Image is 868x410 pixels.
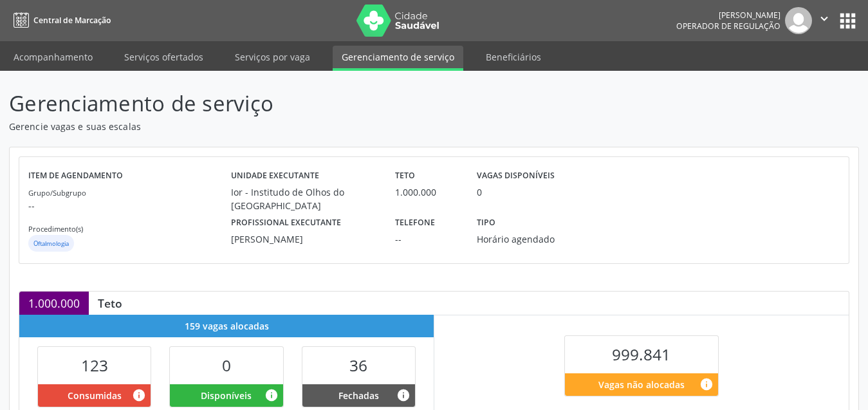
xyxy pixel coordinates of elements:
[28,188,86,198] small: Grupo/Subgrupo
[477,212,495,232] label: Tipo
[395,185,459,199] div: 1.000.000
[222,355,231,376] span: 0
[81,355,108,376] span: 123
[5,46,102,68] a: Acompanhamento
[28,224,83,234] small: Procedimento(s)
[28,199,231,212] p: --
[338,389,379,402] span: Fechadas
[9,88,604,120] p: Gerenciamento de serviço
[19,292,89,315] div: 1.000.000
[132,388,146,402] i: Vagas alocadas que possuem marcações associadas
[395,166,415,186] label: Teto
[812,7,836,34] button: 
[264,388,279,402] i: Vagas alocadas e sem marcações associadas
[477,232,582,246] div: Horário agendado
[19,315,434,337] div: 159 vagas alocadas
[395,232,459,246] div: --
[477,185,482,199] div: 0
[785,7,812,34] img: img
[676,10,780,21] div: [PERSON_NAME]
[89,296,131,310] div: Teto
[231,185,377,212] div: Ior - Institudo de Olhos do [GEOGRAPHIC_DATA]
[333,46,463,71] a: Gerenciamento de serviço
[33,15,111,26] span: Central de Marcação
[699,377,714,391] i: Quantidade de vagas restantes do teto de vagas
[598,378,685,391] span: Vagas não alocadas
[231,232,377,246] div: [PERSON_NAME]
[201,389,252,402] span: Disponíveis
[33,239,69,248] small: Oftalmologia
[395,212,435,232] label: Telefone
[231,212,341,232] label: Profissional executante
[612,344,670,365] span: 999.841
[68,389,122,402] span: Consumidas
[477,46,550,68] a: Beneficiários
[676,21,780,32] span: Operador de regulação
[28,166,123,186] label: Item de agendamento
[477,166,555,186] label: Vagas disponíveis
[9,120,604,133] p: Gerencie vagas e suas escalas
[817,12,831,26] i: 
[349,355,367,376] span: 36
[396,388,411,402] i: Vagas alocadas e sem marcações associadas que tiveram sua disponibilidade fechada
[231,166,319,186] label: Unidade executante
[836,10,859,32] button: apps
[115,46,212,68] a: Serviços ofertados
[9,10,111,31] a: Central de Marcação
[226,46,319,68] a: Serviços por vaga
